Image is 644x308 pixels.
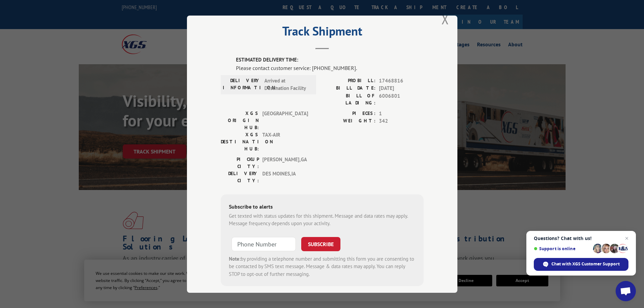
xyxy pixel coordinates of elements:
[229,255,241,262] strong: Note:
[379,117,424,125] span: 342
[232,237,296,251] input: Phone Number
[223,77,261,92] label: DELIVERY INFORMATION:
[322,117,376,125] label: WEIGHT:
[221,26,424,39] h2: Track Shipment
[236,64,424,72] div: Please contact customer service: [PHONE_NUMBER].
[322,77,376,85] label: PROBILL:
[264,77,310,92] span: Arrived at Destination Facility
[442,10,449,28] button: Close modal
[221,131,259,152] label: XGS DESTINATION HUB:
[322,110,376,117] label: PIECES:
[262,131,308,152] span: TAX-AIR
[229,255,415,278] div: by providing a telephone number and submitting this form you are consenting to be contacted by SM...
[379,92,424,106] span: 6006801
[551,261,620,267] span: Chat with XGS Customer Support
[262,156,308,170] span: [PERSON_NAME] , GA
[616,281,636,301] div: Open chat
[229,202,415,212] div: Subscribe to alerts
[379,85,424,92] span: [DATE]
[221,110,259,131] label: XGS ORIGIN HUB:
[236,56,424,64] label: ESTIMATED DELIVERY TIME:
[322,92,376,106] label: BILL OF LADING:
[262,170,308,184] span: DES MOINES , IA
[623,234,631,242] span: Close chat
[221,170,259,184] label: DELIVERY CITY:
[221,156,259,170] label: PICKUP CITY:
[262,110,308,131] span: [GEOGRAPHIC_DATA]
[229,212,415,227] div: Get texted with status updates for this shipment. Message and data rates may apply. Message frequ...
[534,246,591,251] span: Support is online
[379,110,424,117] span: 1
[534,258,628,271] div: Chat with XGS Customer Support
[301,237,340,251] button: SUBSCRIBE
[534,236,628,241] span: Questions? Chat with us!
[322,85,376,92] label: BILL DATE:
[379,77,424,85] span: 17468816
